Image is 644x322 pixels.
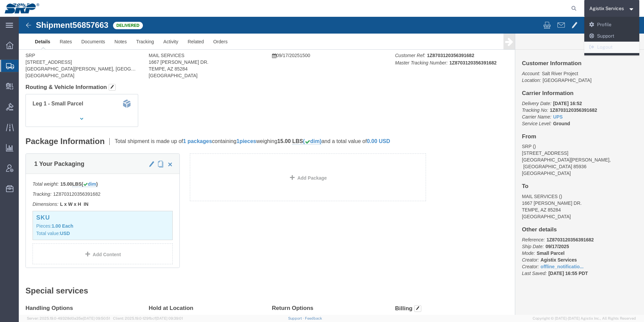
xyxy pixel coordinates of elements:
[589,5,624,12] span: Agistix Services
[288,316,305,320] a: Support
[305,316,322,320] a: Feedback
[83,316,110,320] span: [DATE] 09:50:51
[533,316,636,321] span: Copyright © [DATE]-[DATE] Agistix Inc., All Rights Reserved
[584,19,640,31] a: Profile
[584,31,640,42] a: Support
[589,4,635,12] button: Agistix Services
[113,316,183,320] span: Client: 2025.19.0-129fbcf
[19,17,644,315] iframe: FS Legacy Container
[584,42,640,53] a: Logout
[27,316,110,320] span: Server: 2025.19.0-49328d0a35e
[5,3,39,13] img: logo
[156,316,183,320] span: [DATE] 09:39:01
